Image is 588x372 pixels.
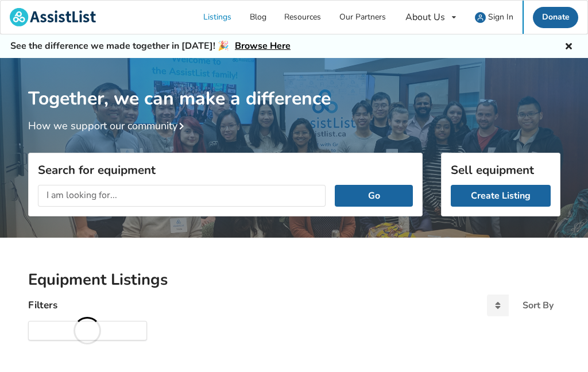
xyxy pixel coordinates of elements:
[523,301,554,310] div: Sort By
[488,11,513,22] span: Sign In
[276,1,331,34] a: Resources
[451,162,551,177] h3: Sell equipment
[38,162,413,177] h3: Search for equipment
[10,40,291,52] h5: See the difference we made together in [DATE]! 🎉
[533,7,579,28] a: Donate
[195,1,241,34] a: Listings
[330,1,395,34] a: Our Partners
[28,299,57,312] h4: Filters
[475,12,486,23] img: user icon
[241,1,276,34] a: Blog
[335,185,412,207] button: Go
[235,40,291,52] a: Browse Here
[28,119,189,133] a: How we support our community
[28,58,560,110] h1: Together, we can make a difference
[28,270,560,290] h2: Equipment Listings
[451,185,551,207] a: Create Listing
[405,13,445,22] div: About Us
[38,185,326,207] input: I am looking for...
[466,1,523,34] a: user icon Sign In
[10,8,96,26] img: assistlist-logo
